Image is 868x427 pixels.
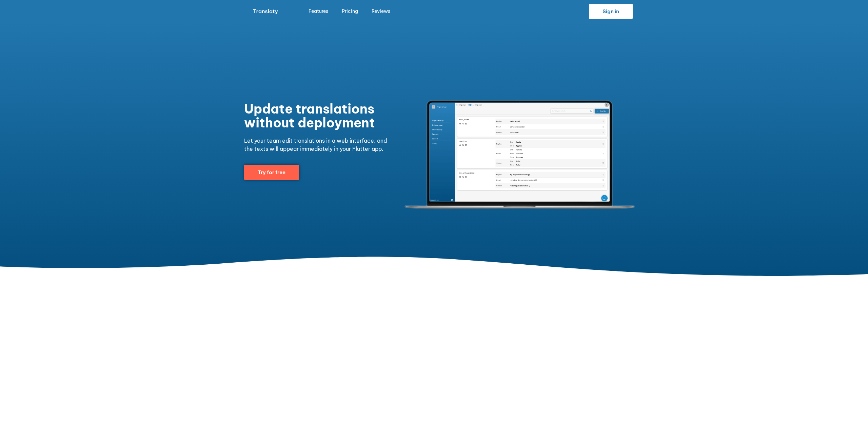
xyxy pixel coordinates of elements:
[603,9,619,14] span: Sign in
[335,3,365,19] a: Pricing
[302,3,335,19] a: Features
[244,137,392,153] p: Let your team edit translations in a web interface, and the texts will appear immediately in your...
[244,102,392,130] h2: Update translations without deployment
[258,170,285,175] span: Try for free
[244,165,299,180] a: Try for free
[589,4,633,19] a: Sign in
[403,99,635,211] img: Flutter Translations
[365,3,397,19] a: Reviews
